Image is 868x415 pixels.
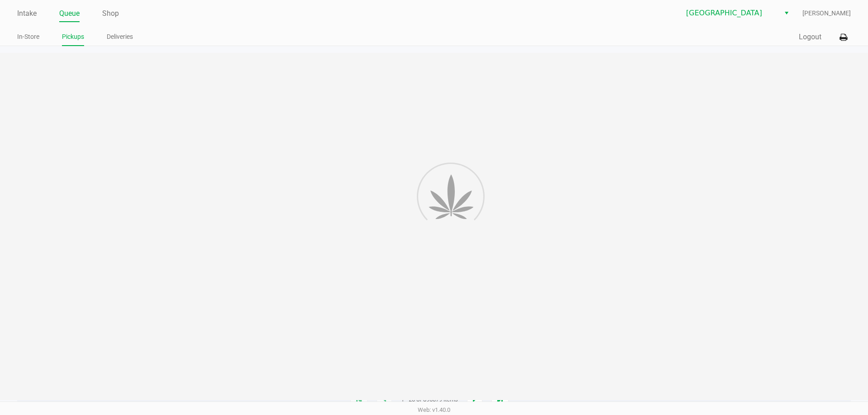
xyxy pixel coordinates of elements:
a: Pickups [62,31,84,42]
button: Select [780,5,793,21]
span: [PERSON_NAME] [802,9,851,18]
a: In-Store [17,31,39,42]
span: Web: v1.40.0 [418,406,450,413]
a: Intake [17,7,37,20]
button: Logout [799,32,821,42]
a: Deliveries [107,31,133,42]
a: Queue [59,7,80,20]
a: Shop [102,7,119,20]
span: [GEOGRAPHIC_DATA] [686,8,774,19]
